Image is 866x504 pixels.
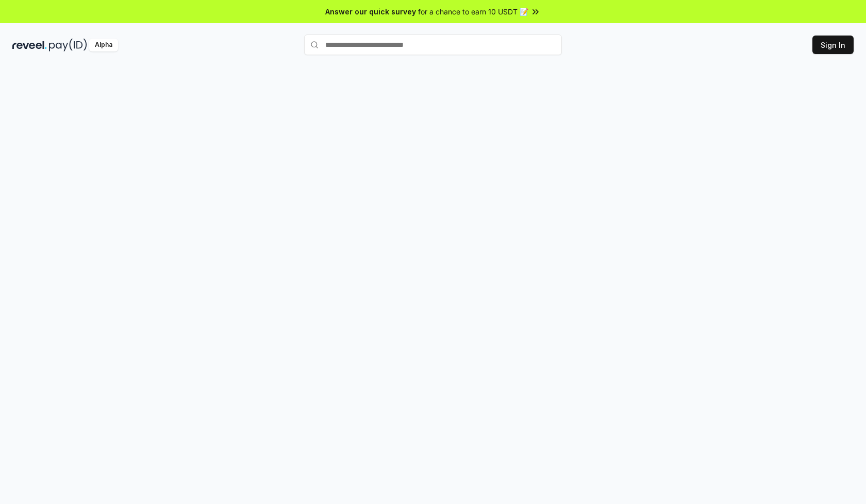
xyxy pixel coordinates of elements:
[325,6,416,17] span: Answer our quick survey
[49,39,87,51] img: pay_id
[12,39,47,51] img: reveel_dark
[89,39,118,51] div: Alpha
[418,6,528,17] span: for a chance to earn 10 USDT 📝
[812,36,854,54] button: Sign In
